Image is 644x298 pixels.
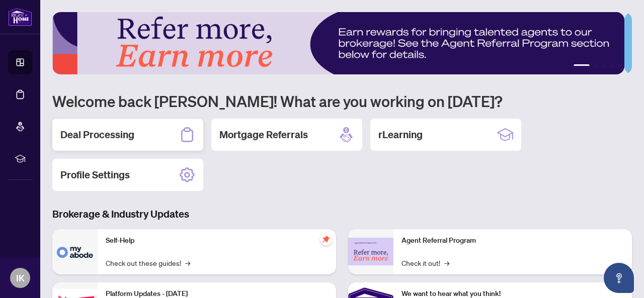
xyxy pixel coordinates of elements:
h2: Profile Settings [60,168,130,182]
h2: rLearning [378,128,423,142]
button: 1 [574,64,590,68]
h3: Brokerage & Industry Updates [52,207,632,221]
a: Check it out!→ [401,257,449,268]
span: → [444,257,449,268]
span: pushpin [320,233,332,245]
h2: Deal Processing [60,128,134,142]
a: Check out these guides!→ [106,257,190,268]
img: Self-Help [52,229,98,274]
img: logo [8,8,32,26]
button: Open asap [604,263,634,293]
p: Agent Referral Program [401,235,624,246]
button: 4 [610,64,614,68]
button: 5 [618,64,622,68]
button: 3 [602,64,606,68]
p: Self-Help [106,235,328,246]
button: 2 [594,64,598,68]
span: IK [16,271,25,285]
h1: Welcome back [PERSON_NAME]! What are you working on [DATE]? [52,91,632,111]
img: Agent Referral Program [348,238,393,265]
span: → [185,257,190,268]
h2: Mortgage Referrals [219,128,308,142]
img: Slide 0 [52,12,624,74]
